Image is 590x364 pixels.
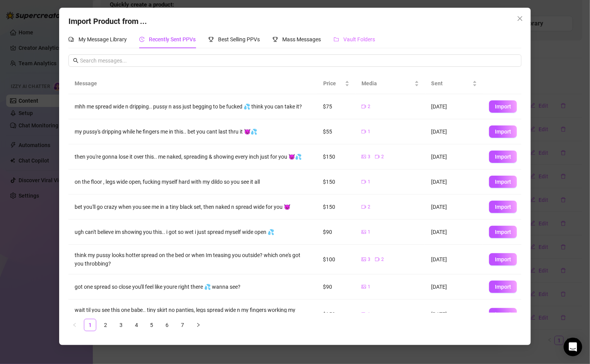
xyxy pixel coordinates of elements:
[192,319,205,331] li: Next Page
[489,151,517,163] button: Import
[317,144,355,169] td: $150
[162,319,173,331] a: 6
[208,37,214,42] span: trophy
[317,245,355,274] td: $100
[489,281,517,293] button: Import
[425,119,483,144] td: [DATE]
[514,12,526,25] button: Close
[130,319,143,331] li: 4
[115,319,127,331] a: 3
[489,100,517,113] button: Import
[368,203,370,211] span: 2
[68,319,81,331] li: Previous Page
[72,323,77,327] span: left
[425,274,483,300] td: [DATE]
[75,228,311,236] div: ugh can't believe im showing you this.. i got so wet i just spread myself wide open 💦
[495,256,511,262] span: Import
[368,128,370,135] span: 1
[273,37,278,42] span: trophy
[362,312,366,317] span: video-camera
[192,319,205,331] button: right
[218,36,260,42] span: Best Selling PPVs
[489,176,517,188] button: Import
[514,15,526,22] span: Close
[362,230,366,234] span: picture
[362,154,366,159] span: picture
[495,154,511,160] span: Import
[99,319,112,331] li: 2
[381,256,384,263] span: 2
[317,274,355,300] td: $90
[161,319,174,331] li: 6
[425,144,483,169] td: [DATE]
[146,319,158,331] a: 5
[283,36,321,42] span: Mass Messages
[68,17,147,26] span: Import Product from ...
[68,73,317,94] th: Message
[368,178,370,186] span: 1
[115,319,127,331] li: 3
[425,169,483,195] td: [DATE]
[80,56,517,65] input: Search messages...
[368,283,370,291] span: 1
[78,36,127,42] span: My Message Library
[68,319,81,331] button: left
[375,257,380,262] span: video-camera
[84,319,96,331] a: 1
[425,195,483,220] td: [DATE]
[362,129,366,134] span: video-camera
[489,226,517,238] button: Import
[149,36,196,42] span: Recently Sent PPVs
[356,73,425,94] th: Media
[425,73,483,94] th: Sent
[317,195,355,220] td: $150
[495,311,511,317] span: Import
[177,319,189,331] li: 7
[362,257,366,262] span: picture
[68,37,74,42] span: comment
[489,201,517,213] button: Import
[75,127,311,136] div: my pussy's dripping while he fingers me in this.. bet you cant last thru it 😈💦
[131,319,142,331] a: 4
[489,253,517,266] button: Import
[75,152,311,161] div: then you're gonna lose it over this.. me naked, spreading & showing every inch just for you 😈💦
[75,283,311,291] div: got one spread so close you'll feel like youre right there 💦 wanna see?
[375,154,380,159] span: video-camera
[317,73,356,94] th: Price
[317,119,355,144] td: $55
[495,204,511,210] span: Import
[425,300,483,329] td: [DATE]
[495,129,511,135] span: Import
[344,36,375,42] span: Vault Folders
[425,94,483,119] td: [DATE]
[381,153,384,161] span: 2
[368,311,370,318] span: 1
[495,103,511,110] span: Import
[362,205,366,209] span: video-camera
[489,125,517,138] button: Import
[368,103,370,110] span: 2
[368,153,370,161] span: 3
[495,229,511,235] span: Import
[317,94,355,119] td: $75
[362,179,366,184] span: video-camera
[368,256,370,263] span: 3
[495,179,511,185] span: Import
[317,300,355,329] td: $150
[323,79,343,88] span: Price
[362,104,366,109] span: video-camera
[425,245,483,274] td: [DATE]
[431,79,471,88] span: Sent
[177,319,189,331] a: 7
[317,220,355,245] td: $90
[334,37,339,42] span: folder
[84,319,96,331] li: 1
[425,220,483,245] td: [DATE]
[73,58,78,63] span: search
[146,319,158,331] li: 5
[489,308,517,320] button: Import
[517,15,523,22] span: close
[196,323,201,327] span: right
[495,284,511,290] span: Import
[75,102,311,111] div: mhh me spread wide n dripping.. pussy n ass just begging to be fucked 💦 think you can take it?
